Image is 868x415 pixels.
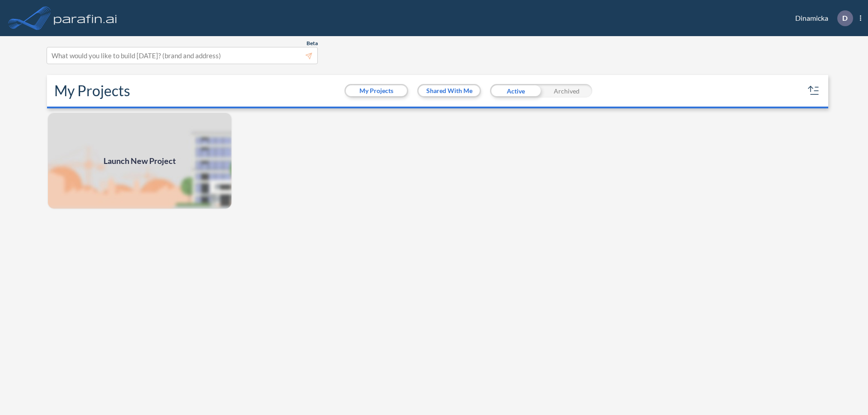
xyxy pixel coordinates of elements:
[419,85,480,96] button: Shared With Me
[807,84,821,98] button: sort
[104,155,176,167] span: Launch New Project
[307,40,318,47] span: Beta
[842,14,848,22] p: D
[346,85,407,96] button: My Projects
[54,82,130,99] h2: My Projects
[47,112,232,210] a: Launch New Project
[47,112,232,210] img: add
[490,84,541,98] div: Active
[782,10,861,26] div: Dinamicka
[52,9,119,27] img: logo
[541,84,592,98] div: Archived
